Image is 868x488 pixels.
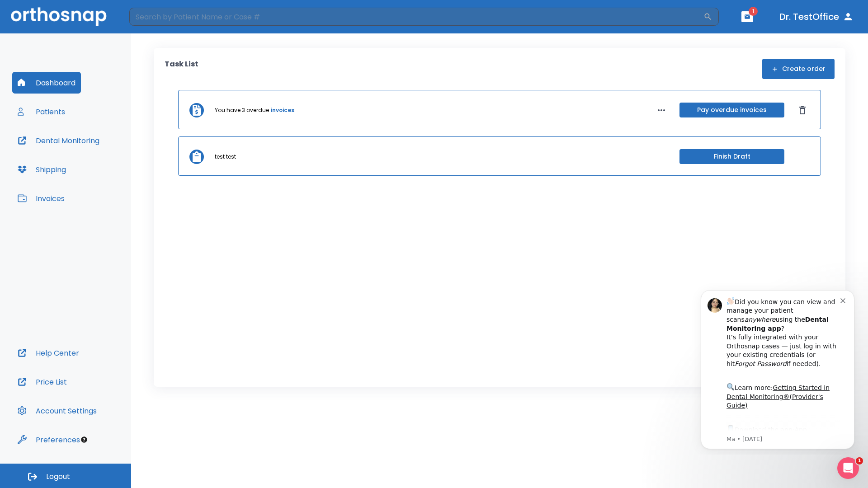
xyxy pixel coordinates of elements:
[80,436,88,444] div: Tooltip anchor
[12,400,102,422] button: Account Settings
[12,188,70,209] button: Invoices
[795,103,810,117] button: Dismiss
[679,103,784,117] button: Pay overdue invoices
[12,130,105,151] button: Dental Monitoring
[215,153,236,161] p: test test
[129,8,703,26] input: Search by Patient Name or Case #
[12,371,72,393] button: Price List
[46,472,70,482] span: Logout
[762,59,835,79] button: Create order
[39,144,120,160] a: App Store
[12,429,85,450] button: Preferences
[12,101,71,122] button: Patients
[12,342,85,364] button: Help Center
[271,106,294,114] a: invoices
[837,457,859,479] iframe: Intercom live chat
[776,9,857,25] button: Dr. TestOffice
[39,153,153,161] p: Message from Ma, sent 5w ago
[11,7,107,26] img: Orthosnap
[687,282,868,455] iframe: Intercom notifications message
[153,14,160,21] button: Dismiss notification
[679,149,784,164] button: Finish Draft
[215,106,269,114] p: You have 3 overdue
[39,142,153,188] div: Download the app: | ​ Let us know if you need help getting started!
[12,72,81,94] button: Dashboard
[856,457,863,465] span: 1
[12,159,71,180] button: Shipping
[749,7,758,16] span: 1
[165,59,198,79] p: Task List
